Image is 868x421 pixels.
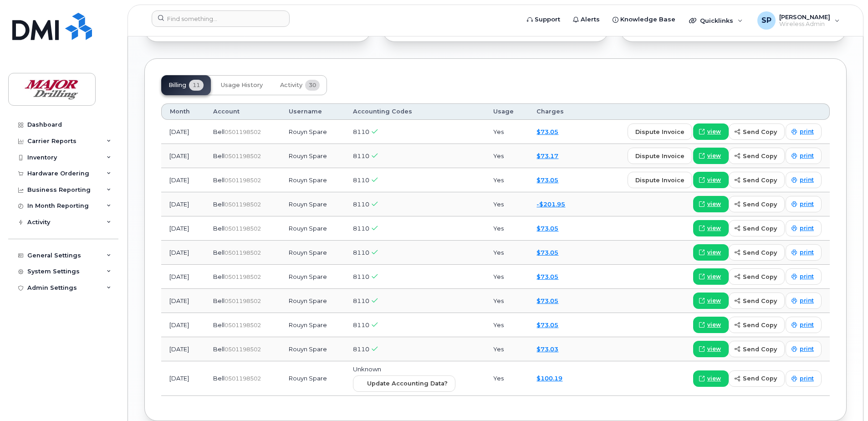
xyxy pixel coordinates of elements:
span: 0501198502 [225,128,261,135]
span: Bell [213,152,225,159]
a: print [786,148,822,164]
td: Yes [485,265,529,289]
input: Find something... [152,10,290,27]
a: print [786,220,822,236]
a: $73.05 [536,176,558,184]
button: send copy [729,370,785,387]
span: Activity [280,82,302,89]
span: print [800,176,814,184]
th: Account [205,103,281,120]
span: send copy [743,200,777,209]
a: view [693,370,729,387]
span: Bell [213,176,225,184]
button: dispute invoice [628,123,692,140]
span: Quicklinks [700,17,733,24]
a: print [786,244,822,261]
span: send copy [743,224,777,233]
span: 0501198502 [225,201,261,208]
span: print [800,375,814,383]
button: send copy [729,196,785,212]
th: Usage [485,103,529,120]
span: send copy [743,248,777,257]
span: print [800,272,814,281]
div: Shilpa Puri [751,11,846,30]
span: view [707,224,721,232]
a: print [786,172,822,188]
span: view [707,128,721,136]
span: dispute invoice [635,176,684,185]
a: print [786,341,822,357]
span: Knowledge Base [620,15,675,24]
button: send copy [729,220,785,236]
a: view [693,317,729,333]
span: Usage History [221,82,263,89]
a: $73.05 [536,128,558,135]
a: view [693,341,729,357]
span: print [800,248,814,257]
td: [DATE] [161,192,205,216]
span: 0501198502 [225,346,261,353]
td: [DATE] [161,144,205,168]
a: view [693,220,729,236]
a: -$201.95 [536,200,565,208]
span: 0501198502 [225,153,261,159]
span: dispute invoice [635,152,684,160]
button: send copy [729,293,785,309]
td: Yes [485,120,529,144]
span: Bell [213,200,225,208]
th: Charges [528,103,582,120]
td: Rouyn Spare [281,241,345,265]
span: 8110 [353,321,369,329]
span: Bell [213,249,225,256]
span: Bell [213,273,225,280]
a: $100.19 [536,375,562,382]
a: $73.05 [536,273,558,280]
a: print [786,370,822,387]
span: print [800,152,814,160]
span: print [800,224,814,232]
button: dispute invoice [628,172,692,188]
td: Yes [485,216,529,241]
span: Unknown [353,365,381,373]
td: Rouyn Spare [281,120,345,144]
td: Yes [485,192,529,216]
th: Month [161,103,205,120]
a: $73.03 [536,345,558,353]
div: Quicklinks [683,11,749,30]
td: [DATE] [161,216,205,241]
span: send copy [743,345,777,354]
span: Bell [213,345,225,353]
span: view [707,200,721,208]
span: 8110 [353,128,369,135]
a: view [693,268,729,285]
a: view [693,148,729,164]
a: Alerts [567,10,606,29]
span: 0501198502 [225,322,261,329]
span: print [800,321,814,329]
span: send copy [743,374,777,383]
button: send copy [729,172,785,188]
span: view [707,152,721,160]
td: Rouyn Spare [281,168,345,192]
button: dispute invoice [628,148,692,164]
span: 0501198502 [225,177,261,184]
span: Alerts [581,15,600,24]
span: 8110 [353,345,369,353]
a: $73.05 [536,321,558,329]
span: view [707,321,721,329]
td: [DATE] [161,313,205,337]
span: [PERSON_NAME] [779,13,830,21]
a: print [786,196,822,212]
td: Yes [485,313,529,337]
span: SP [761,15,771,26]
a: view [693,244,729,261]
span: Bell [213,225,225,232]
span: 8110 [353,249,369,256]
a: $73.05 [536,225,558,232]
span: send copy [743,321,777,329]
span: 0501198502 [225,375,261,382]
td: Yes [485,337,529,361]
td: [DATE] [161,265,205,289]
td: [DATE] [161,120,205,144]
button: send copy [729,148,785,164]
